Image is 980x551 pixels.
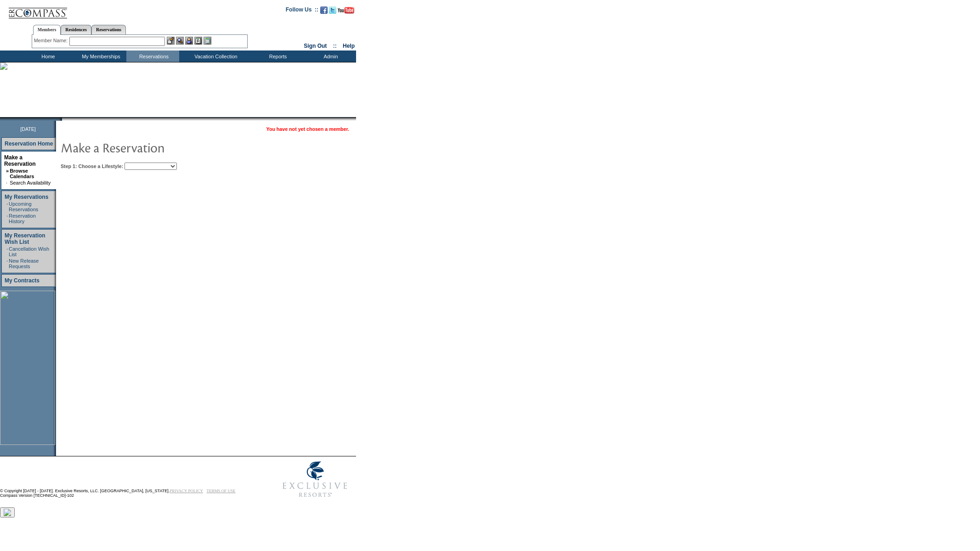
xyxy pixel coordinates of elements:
a: PRIVACY POLICY [170,489,203,493]
span: :: [333,43,337,49]
a: Sign Out [304,43,327,49]
td: My Memberships [74,51,126,62]
div: Member Name: [34,37,69,45]
a: My Reservations [5,194,48,200]
a: My Reservation Wish List [5,232,45,245]
img: View [176,37,184,45]
span: You have not yet chosen a member. [266,126,349,132]
img: Reservations [194,37,202,45]
img: pgTtlMakeReservation.gif [61,138,244,157]
img: Follow us on Twitter [329,6,336,14]
td: Admin [303,51,356,62]
a: Members [33,25,61,35]
a: Search Availability [10,180,51,186]
a: Follow us on Twitter [329,9,336,15]
td: · [6,246,8,257]
td: Home [21,51,74,62]
a: Help [343,43,355,49]
td: Reports [250,51,303,62]
img: b_calculator.gif [204,37,211,45]
td: · [6,201,8,212]
td: Follow Us :: [286,6,318,17]
a: Browse Calendars [10,168,34,179]
a: Reservation Home [5,141,53,147]
a: New Release Requests [9,258,39,269]
a: TERMS OF USE [207,489,236,493]
img: blank.gif [62,117,63,121]
td: Vacation Collection [179,51,250,62]
a: Cancellation Wish List [9,246,49,257]
img: Impersonate [185,37,193,45]
a: Make a Reservation [4,154,36,167]
a: Subscribe to our YouTube Channel [338,9,354,15]
img: Subscribe to our YouTube Channel [338,7,354,14]
td: · [6,213,8,224]
img: Become our fan on Facebook [320,6,328,14]
td: Reservations [126,51,179,62]
a: My Contracts [5,277,40,284]
span: [DATE] [20,126,36,132]
b: Step 1: Choose a Lifestyle: [61,163,123,169]
a: Become our fan on Facebook [320,9,328,15]
img: promoShadowLeftCorner.gif [59,117,62,121]
b: » [6,168,9,174]
a: Reservations [91,25,126,34]
td: · [6,258,8,269]
td: · [6,180,9,186]
a: Reservation History [9,213,36,224]
img: Exclusive Resorts [274,456,356,502]
a: Residences [61,25,91,34]
a: Upcoming Reservations [9,201,38,212]
img: b_edit.gif [167,37,175,45]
